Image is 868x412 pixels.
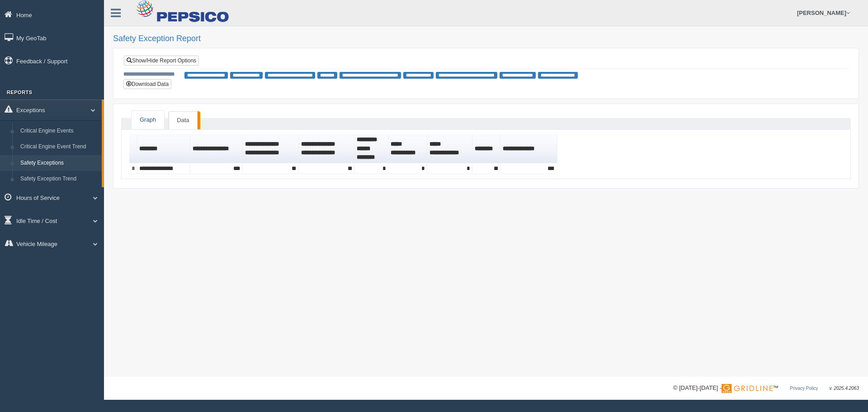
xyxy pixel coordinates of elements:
[472,134,500,163] th: Sort column
[16,171,102,187] a: Safety Exception Trend
[169,111,197,130] a: Data
[243,134,299,163] th: Sort column
[190,134,243,163] th: Sort column
[137,134,191,163] th: Sort column
[673,384,859,393] div: © [DATE]-[DATE] - ™
[132,111,164,129] a: Graph
[722,384,773,393] img: Gridline
[355,134,389,163] th: Sort column
[299,134,355,163] th: Sort column
[389,134,428,163] th: Sort column
[427,134,472,163] th: Sort column
[830,386,859,391] span: v. 2025.4.2063
[113,34,859,43] h2: Safety Exception Report
[16,139,102,155] a: Critical Engine Event Trend
[124,56,199,66] a: Show/Hide Report Options
[500,134,557,163] th: Sort column
[16,123,102,139] a: Critical Engine Events
[123,79,171,89] button: Download Data
[790,386,818,391] a: Privacy Policy
[16,155,102,171] a: Safety Exceptions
